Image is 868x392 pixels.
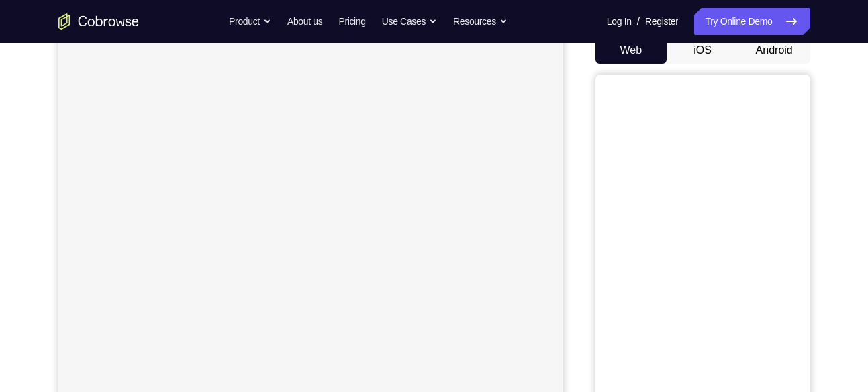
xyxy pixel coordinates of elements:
button: Resources [453,8,508,35]
button: Use Cases [382,8,437,35]
button: Product [229,8,271,35]
a: Log In [607,8,632,35]
a: About us [287,8,322,35]
a: Pricing [338,8,365,35]
a: Go to the home page [58,13,139,30]
button: iOS [667,37,738,64]
button: Web [595,37,667,64]
a: Register [645,8,678,35]
span: / [637,13,640,30]
button: Android [738,37,810,64]
a: Try Online Demo [694,8,810,35]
